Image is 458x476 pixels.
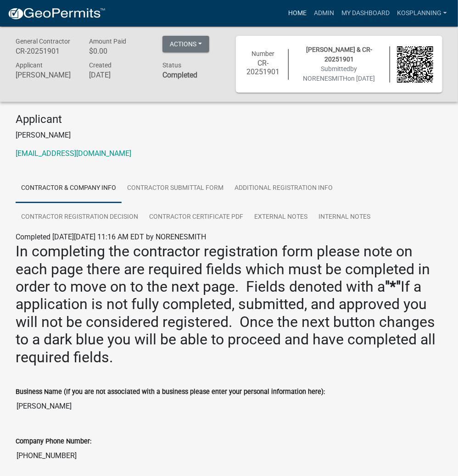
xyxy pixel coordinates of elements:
img: QR code [397,46,433,83]
a: Additional Registration Info [229,174,338,203]
span: [PERSON_NAME] & CR-20251901 [306,46,372,63]
a: Contractor Submittal Form [122,174,229,203]
a: Contractor Certificate PDF [144,203,249,232]
strong: Completed [162,71,197,79]
h6: CR-20251901 [16,47,75,55]
span: Status [162,61,181,69]
button: Actions [162,36,209,52]
h6: CR-20251901 [245,59,281,76]
span: Completed [DATE][DATE] 11:16 AM EDT by NORENESMITH [16,232,206,241]
span: Submitted on [DATE] [303,65,375,82]
a: [EMAIL_ADDRESS][DOMAIN_NAME] [16,149,131,158]
a: Admin [310,5,338,22]
h6: [PERSON_NAME] [16,71,75,79]
label: Business Name (If you are not associated with a business please enter your personal information h... [16,389,325,395]
label: Company Phone Number: [16,438,91,445]
a: kosplanning [393,5,451,22]
span: Amount Paid [89,38,126,45]
h6: $0.00 [89,47,149,55]
h2: In completing the contractor registration form please note on each page there are required fields... [16,243,442,366]
a: My Dashboard [338,5,393,22]
span: General Contractor [16,38,70,45]
span: Number [252,50,275,57]
a: Contractor & Company Info [16,174,122,203]
a: External Notes [249,203,313,232]
a: Home [285,5,310,22]
h6: [DATE] [89,71,149,79]
h4: Applicant [16,113,442,126]
p: [PERSON_NAME] [16,130,442,141]
a: Internal Notes [313,203,376,232]
a: Contractor Registration Decision [16,203,144,232]
span: Applicant [16,61,43,69]
span: Created [89,61,112,69]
